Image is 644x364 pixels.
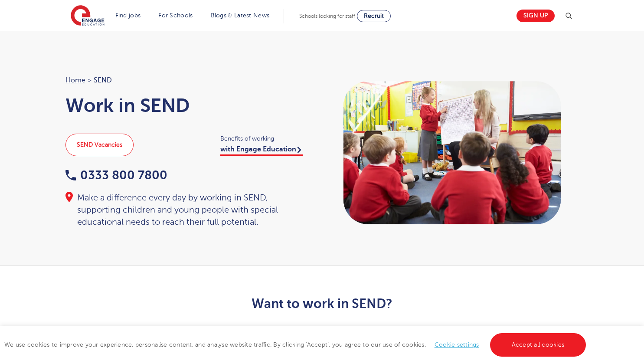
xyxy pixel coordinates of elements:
[364,13,384,19] span: Recruit
[65,192,314,228] div: Make a difference every day by working in SEND, supporting children and young people with special...
[357,10,391,22] a: Recruit
[220,145,303,156] a: with Engage Education
[211,12,270,19] a: Blogs & Latest News
[65,75,314,86] nav: breadcrumb
[109,296,535,311] h2: Want to work in SEND?
[94,75,112,86] span: SEND
[65,168,167,182] a: 0333 800 7800
[435,341,479,348] a: Cookie settings
[158,12,193,19] a: For Schools
[220,134,314,144] span: Benefits of working
[65,134,134,156] a: SEND Vacancies
[65,76,85,84] a: Home
[4,341,588,348] span: We use cookies to improve your experience, personalise content, and analyse website traffic. By c...
[517,10,555,22] a: Sign up
[299,13,355,19] span: Schools looking for staff
[71,5,105,27] img: Engage Education
[88,76,92,84] span: >
[65,95,314,116] h1: Work in SEND
[115,12,141,19] a: Find jobs
[490,333,586,357] a: Accept all cookies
